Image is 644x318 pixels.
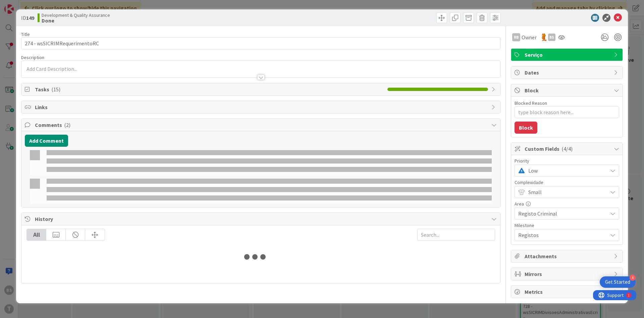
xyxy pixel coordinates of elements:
div: Milestone [515,223,619,228]
span: Serviço [525,51,610,59]
div: RB [512,33,520,41]
img: RL [540,34,547,41]
input: Search... [417,229,495,241]
span: ( 15 ) [51,86,60,93]
span: Metrics [525,288,610,296]
div: Area [515,201,619,206]
div: 1 [35,3,37,8]
button: Add Comment [25,135,68,147]
span: Description [21,54,44,60]
span: ( 4/4 ) [561,145,573,152]
b: Done [42,18,110,23]
div: Get Started [605,279,630,285]
span: Block [525,86,610,94]
span: Support [14,1,31,9]
span: History [35,215,488,223]
div: Open Get Started checklist, remaining modules: 4 [600,276,636,288]
div: Complexidade [515,180,619,185]
div: Priority [515,158,619,163]
span: Links [35,103,488,111]
span: Development & Quality Assurance [42,12,110,18]
b: 149 [26,14,34,21]
span: Low [528,166,604,175]
span: Registos [518,230,604,240]
span: Mirrors [525,270,610,278]
div: All [27,229,46,240]
span: Owner [522,33,537,41]
span: ID [21,14,34,22]
span: Custom Fields [525,145,610,153]
span: Attachments [525,252,610,260]
span: Registo Criminal [518,209,604,218]
div: BS [548,34,555,41]
span: Small [528,187,604,197]
button: Block [515,122,537,134]
label: Blocked Reason [515,100,547,106]
div: 4 [630,275,636,281]
span: Comments [35,121,488,129]
input: type card name here... [21,37,500,49]
span: Dates [525,69,610,77]
span: ( 2 ) [64,122,70,128]
span: Tasks [35,85,384,93]
label: Title [21,31,30,37]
